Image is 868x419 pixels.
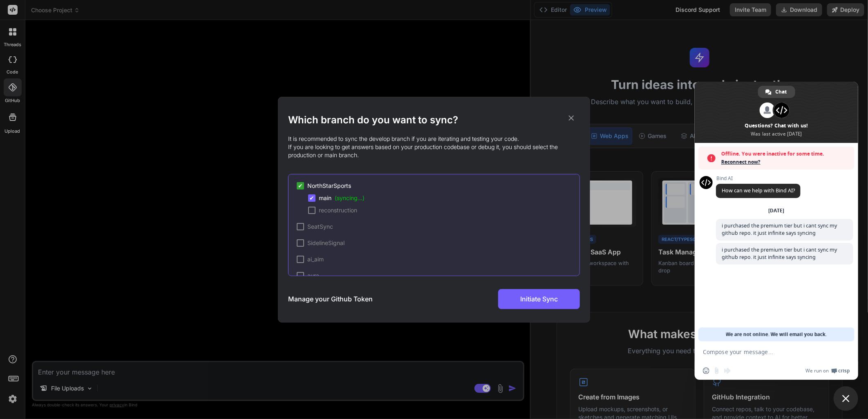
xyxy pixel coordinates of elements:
div: [DATE] [769,208,785,213]
p: It is recommended to sync the develop branch if you are iterating and testing your code. If you a... [288,135,580,159]
a: We run onCrisp [805,368,850,374]
div: Chat [758,86,795,98]
span: main [319,194,365,202]
span: Insert an emoji [703,368,709,374]
span: Crisp [838,368,850,374]
span: How can we help with Bind AI? [722,187,795,194]
h2: Which branch do you want to sync? [288,114,580,127]
span: We are not online. We will email you back. [726,328,827,341]
span: We run on [805,368,829,374]
span: Offline. You were inactive for some time. [721,150,850,158]
span: i purchased the premium tier but i cant sync my github repo. it just infinite says syncing [722,246,837,261]
h3: Manage your Github Token [288,294,373,304]
div: Close chat [834,386,858,411]
span: ai_aim [307,255,324,263]
span: SeatSync [307,223,333,231]
span: SidelineSignal [307,239,345,247]
span: i purchased the premium tier but i cant sync my github repo. it just infinite says syncing [722,222,837,236]
span: ✔ [298,182,303,190]
span: (syncing...) [335,194,365,201]
span: Chat [776,86,787,98]
span: Initiate Sync [520,294,558,304]
span: ✔ [309,194,314,202]
textarea: Compose your message... [703,348,832,356]
span: reconstruction [319,206,357,214]
span: Reconnect now? [721,158,850,166]
span: Bind AI [716,176,801,181]
span: NorthStarSports [307,182,351,190]
span: aura [307,272,319,280]
button: Initiate Sync [498,289,580,309]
